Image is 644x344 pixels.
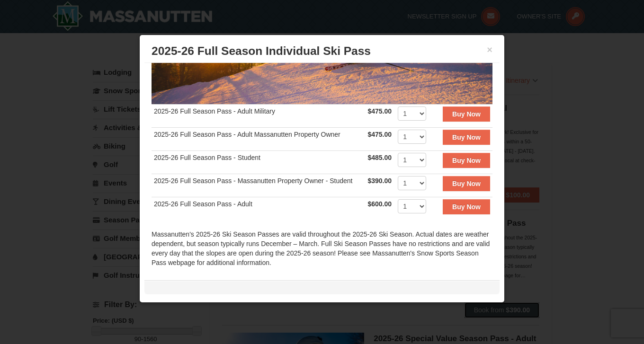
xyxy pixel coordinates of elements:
[443,106,490,122] button: Buy Now
[152,104,365,127] td: 2025-26 Full Season Pass - Adult Military
[367,200,392,208] strong: $600.00
[152,229,492,277] div: Massanutten's 2025-26 Ski Season Passes are valid throughout the 2025-26 Ski Season. Actual dates...
[452,110,481,118] strong: Buy Now
[367,177,392,185] strong: $390.00
[367,154,392,161] strong: $485.00
[443,130,490,145] button: Buy Now
[452,133,481,141] strong: Buy Now
[367,107,392,115] strong: $475.00
[443,176,490,191] button: Buy Now
[452,203,481,211] strong: Buy Now
[443,199,490,214] button: Buy Now
[152,174,365,197] td: 2025-26 Full Season Pass - Massanutten Property Owner - Student
[443,153,490,168] button: Buy Now
[487,45,492,54] button: ×
[452,157,481,164] strong: Buy Now
[367,131,392,138] strong: $475.00
[152,197,365,220] td: 2025-26 Full Season Pass - Adult
[152,150,365,174] td: 2025-26 Full Season Pass - Student
[452,180,481,187] strong: Buy Now
[152,127,365,150] td: 2025-26 Full Season Pass - Adult Massanutten Property Owner
[152,44,492,58] h3: 2025-26 Full Season Individual Ski Pass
